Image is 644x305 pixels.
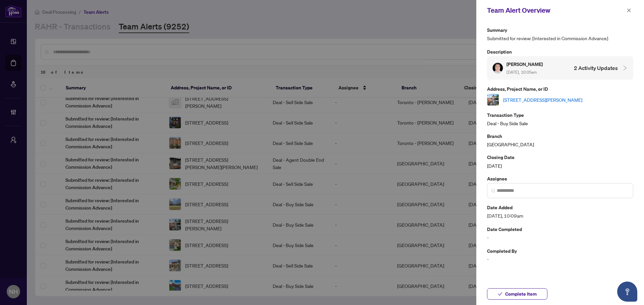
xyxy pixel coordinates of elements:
[617,282,637,302] button: Open asap
[498,292,502,296] span: check
[505,289,537,299] span: Complete Item
[487,153,633,169] div: [DATE]
[487,212,633,220] span: [DATE], 10:09am
[491,189,495,193] img: search_icon
[487,94,499,105] img: thumbnail-img
[487,225,633,233] p: Date Completed
[627,8,631,13] span: close
[506,60,544,68] h5: [PERSON_NAME]
[493,63,503,73] img: Profile Icon
[487,111,633,127] div: Deal - Buy Side Sale
[487,56,633,80] div: Profile Icon[PERSON_NAME] [DATE], 10:05am2 Activity Updates
[622,65,628,71] span: collapsed
[487,85,633,93] p: Address, Project Name, or ID
[487,132,633,148] div: [GEOGRAPHIC_DATA]
[487,26,633,34] p: Summary
[487,175,633,182] p: Assignee
[487,288,547,300] button: Complete Item
[487,48,633,56] p: Description
[487,132,633,140] p: Branch
[503,96,582,103] a: [STREET_ADDRESS][PERSON_NAME]
[506,70,537,75] span: [DATE], 10:05am
[487,153,633,161] p: Closing Date
[487,255,633,263] span: -
[487,111,633,119] p: Transaction Type
[487,5,625,15] div: Team Alert Overview
[574,64,618,72] h4: 2 Activity Updates
[487,234,633,241] span: -
[487,247,633,255] p: Completed By
[487,34,633,42] span: Submitted for review: [Interested in Commission Advance]
[487,204,633,211] p: Date Added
